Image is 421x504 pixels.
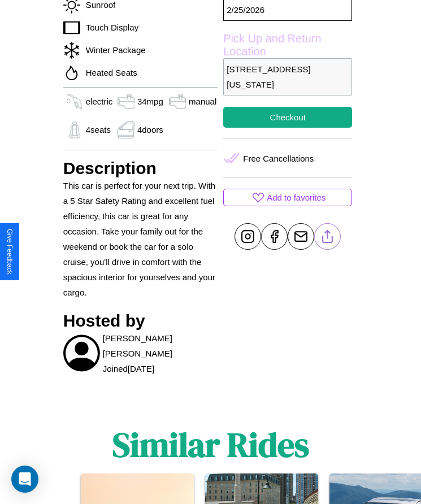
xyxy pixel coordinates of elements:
[223,189,352,206] button: Add to favorites
[86,94,113,109] p: electric
[243,151,314,166] p: Free Cancellations
[166,93,189,110] img: gas
[11,466,38,493] div: Open Intercom Messenger
[137,122,163,137] p: 4 doors
[86,122,111,137] p: 4 seats
[223,32,352,58] label: Pick Up and Return Location
[137,94,163,109] p: 34 mpg
[189,94,216,109] p: manual
[80,42,146,58] p: Winter Package
[63,311,218,331] h3: Hosted by
[6,229,14,275] div: Give Feedback
[103,331,218,361] p: [PERSON_NAME] [PERSON_NAME]
[63,121,86,138] img: gas
[223,107,352,128] button: Checkout
[103,361,154,376] p: Joined [DATE]
[223,58,352,95] p: [STREET_ADDRESS][US_STATE]
[80,20,138,35] p: Touch Display
[63,93,86,110] img: gas
[115,93,137,110] img: gas
[112,422,309,468] h1: Similar Rides
[267,190,325,205] p: Add to favorites
[80,65,137,80] p: Heated Seats
[63,159,218,178] h3: Description
[115,121,137,138] img: gas
[63,178,218,300] p: This car is perfect for your next trip. With a 5 Star Safety Rating and excellent fuel efficiency...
